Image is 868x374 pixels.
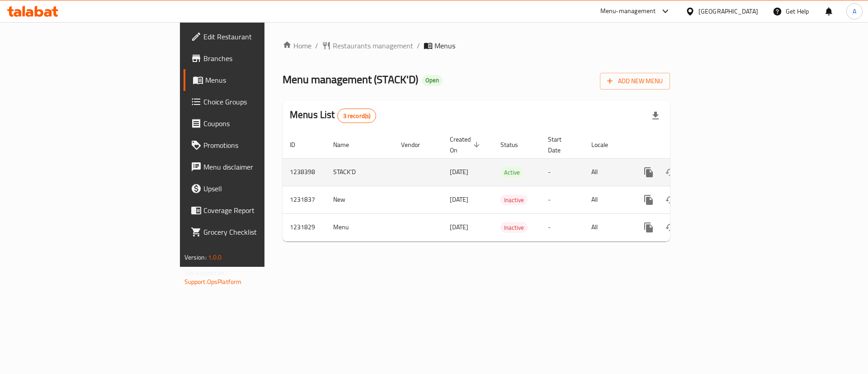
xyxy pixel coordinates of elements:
td: STACK'D [326,158,394,186]
span: Coverage Report [203,205,318,216]
th: Actions [631,131,732,159]
span: Inactive [500,195,528,205]
span: 3 record(s) [338,112,376,120]
span: Upsell [203,183,318,194]
span: Menus [205,75,318,85]
span: Edit Restaurant [203,31,318,42]
span: Start Date [548,134,573,156]
span: ID [290,139,307,150]
span: Inactive [500,223,528,233]
span: Version: [184,251,207,263]
li: / [417,40,420,51]
span: Menu management ( STACK'D ) [283,69,418,90]
a: Coverage Report [184,199,325,221]
nav: breadcrumb [283,40,670,51]
button: Change Status [660,189,681,211]
span: Get support on: [184,267,226,279]
span: Branches [203,53,318,64]
button: more [638,161,660,183]
td: - [541,186,584,213]
span: Menus [434,40,455,51]
span: A [853,6,856,16]
a: Grocery Checklist [184,221,325,243]
a: Promotions [184,134,325,156]
a: Choice Groups [184,91,325,113]
span: Vendor [401,139,432,150]
a: Branches [184,47,325,69]
td: All [584,158,631,186]
td: - [541,213,584,241]
span: Locale [591,139,620,150]
button: more [638,189,660,211]
table: enhanced table [283,131,732,241]
span: Active [500,167,524,178]
td: All [584,186,631,213]
span: 1.0.0 [208,251,222,263]
div: [GEOGRAPHIC_DATA] [698,6,758,16]
a: Coupons [184,113,325,134]
span: [DATE] [450,221,468,233]
span: Add New Menu [607,76,663,87]
a: Edit Restaurant [184,26,325,47]
td: New [326,186,394,213]
div: Total records count [337,109,377,123]
a: Restaurants management [322,40,413,51]
div: Export file [645,105,666,127]
span: [DATE] [450,194,468,205]
a: Support.OpsPlatform [184,276,242,288]
span: Coupons [203,118,318,129]
h2: Menus List [290,108,376,123]
span: [DATE] [450,166,468,178]
button: more [638,217,660,238]
button: Add New Menu [600,73,670,90]
td: - [541,158,584,186]
a: Upsell [184,178,325,199]
span: Name [333,139,361,150]
span: Restaurants management [333,40,413,51]
span: Choice Groups [203,96,318,107]
span: Promotions [203,140,318,151]
span: Menu disclaimer [203,161,318,172]
div: Open [422,75,443,86]
td: All [584,213,631,241]
a: Menu disclaimer [184,156,325,178]
span: Open [422,76,443,84]
span: Grocery Checklist [203,227,318,237]
a: Menus [184,69,325,91]
div: Menu-management [600,6,656,17]
span: Created On [450,134,482,156]
td: Menu [326,213,394,241]
button: Change Status [660,217,681,238]
span: Status [500,139,530,150]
